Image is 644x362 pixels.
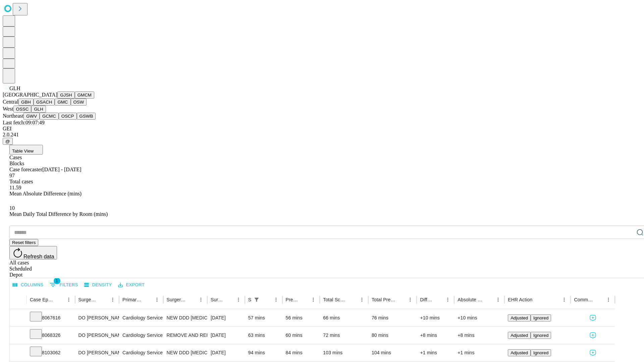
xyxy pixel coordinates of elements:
[9,179,33,184] span: Total cases
[443,295,452,304] button: Menu
[420,344,451,361] div: +1 mins
[224,295,234,304] button: Sort
[13,330,23,342] button: Expand
[406,295,415,304] button: Menu
[31,106,46,113] button: GLH
[3,120,45,125] span: Last fetch: 09:07:49
[508,297,532,302] div: EHR Action
[78,327,116,344] div: DO [PERSON_NAME] [PERSON_NAME]
[420,327,451,344] div: +8 mins
[559,295,569,304] button: Menu
[122,344,160,361] div: Cardiology Service
[234,295,243,304] button: Menu
[508,349,531,356] button: Adjusted
[262,295,271,304] button: Sort
[13,106,32,113] button: OSSC
[71,99,87,106] button: OSW
[34,99,55,106] button: GSACH
[348,295,357,304] button: Sort
[54,278,60,284] span: 1
[167,344,204,361] div: NEW DDD [MEDICAL_DATA] IMPLANT
[531,332,551,339] button: Ignored
[55,295,64,304] button: Sort
[9,167,42,172] span: Case forecaster
[30,327,72,344] div: 8068326
[533,333,548,338] span: Ignored
[30,297,54,302] div: Case Epic Id
[152,295,162,304] button: Menu
[323,309,365,326] div: 66 mins
[55,99,70,106] button: GMC
[531,349,551,356] button: Ignored
[13,312,23,324] button: Expand
[594,295,604,304] button: Sort
[248,344,279,361] div: 94 mins
[9,173,15,178] span: 97
[508,314,531,321] button: Adjusted
[5,139,10,144] span: @
[77,113,96,120] button: GSWB
[271,295,281,304] button: Menu
[3,126,641,132] div: GEI
[48,280,80,290] button: Show filters
[420,297,433,302] div: Difference
[533,315,548,320] span: Ignored
[248,309,279,326] div: 57 mins
[286,327,317,344] div: 60 mins
[108,295,117,304] button: Menu
[167,297,186,302] div: Surgery Name
[30,344,72,361] div: 8103062
[372,344,414,361] div: 104 mins
[64,295,73,304] button: Menu
[9,211,108,217] span: Mean Daily Total Difference by Room (mins)
[484,295,493,304] button: Sort
[574,297,593,302] div: Comments
[78,297,98,302] div: Surgeon Name
[122,309,160,326] div: Cardiology Service
[252,295,261,304] div: 1 active filter
[533,350,548,355] span: Ignored
[458,327,501,344] div: +8 mins
[511,333,528,338] span: Adjusted
[493,295,503,304] button: Menu
[196,295,206,304] button: Menu
[211,344,241,361] div: [DATE]
[3,113,23,119] span: Northeast
[323,297,347,302] div: Total Scheduled Duration
[372,327,414,344] div: 80 mins
[211,309,241,326] div: [DATE]
[396,295,406,304] button: Sort
[3,132,641,138] div: 2.0.241
[604,295,613,304] button: Menu
[9,246,57,259] button: Refresh data
[12,148,34,154] span: Table View
[59,113,77,120] button: OSCP
[187,295,196,304] button: Sort
[533,295,542,304] button: Sort
[99,295,108,304] button: Sort
[458,309,501,326] div: +10 mins
[83,280,114,290] button: Density
[3,99,18,105] span: Central
[458,344,501,361] div: +1 mins
[9,239,38,246] button: Reset filters
[511,350,528,355] span: Adjusted
[508,332,531,339] button: Adjusted
[42,167,81,172] span: [DATE] - [DATE]
[434,295,443,304] button: Sort
[531,314,551,321] button: Ignored
[211,327,241,344] div: [DATE]
[18,99,34,106] button: GBH
[372,309,414,326] div: 76 mins
[511,315,528,320] span: Adjusted
[323,327,365,344] div: 72 mins
[143,295,152,304] button: Sort
[116,280,146,290] button: Export
[248,327,279,344] div: 63 mins
[23,254,54,259] span: Refresh data
[3,138,13,145] button: @
[167,327,204,344] div: REMOVE AND REPLACE INTERNAL CARDIAC [MEDICAL_DATA], MULTIPEL LEAD
[12,240,36,245] span: Reset filters
[309,295,318,304] button: Menu
[9,85,20,91] span: GLH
